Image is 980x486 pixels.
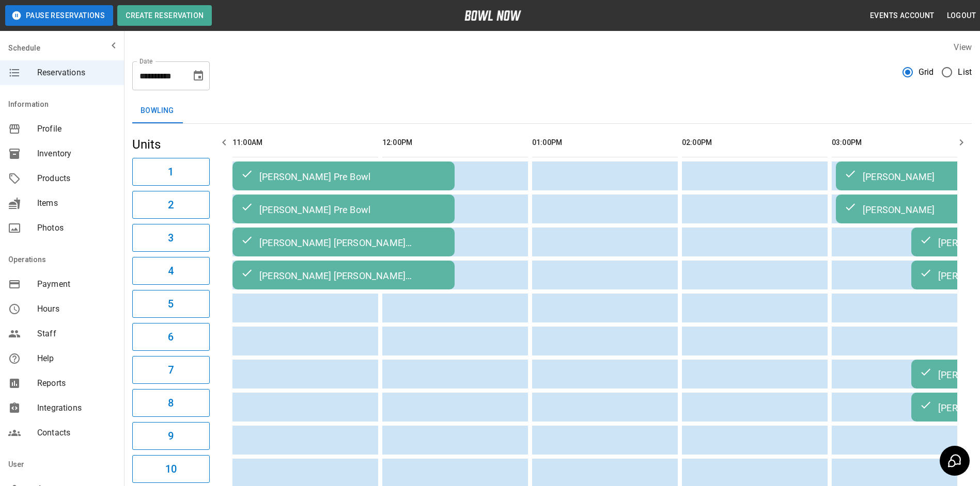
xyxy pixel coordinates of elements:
[168,197,174,213] h6: 2
[188,66,209,86] button: Choose date, selected date is Oct 14, 2025
[168,362,174,378] h6: 7
[168,164,174,180] h6: 1
[132,422,210,450] button: 9
[382,128,528,157] th: 12:00PM
[954,42,972,52] label: View
[37,303,116,315] span: Hours
[844,170,974,182] div: [PERSON_NAME]
[37,197,116,209] span: Items
[37,377,116,390] span: Reports
[37,172,116,185] span: Products
[37,123,116,135] span: Profile
[919,66,934,78] span: Grid
[844,203,974,215] div: [PERSON_NAME]
[37,352,116,365] span: Help
[37,222,116,234] span: Photos
[37,67,116,79] span: Reservations
[168,395,174,411] h6: 8
[117,5,212,26] button: Create Reservation
[132,389,210,417] button: 8
[132,99,182,123] button: Bowling
[241,236,446,248] div: [PERSON_NAME] [PERSON_NAME] [PERSON_NAME]
[132,224,210,252] button: 3
[168,329,174,345] h6: 6
[241,203,446,215] div: [PERSON_NAME] Pre Bowl
[5,5,113,26] button: Pause Reservations
[168,296,174,312] h6: 5
[241,269,446,281] div: [PERSON_NAME] [PERSON_NAME] [PERSON_NAME]
[132,191,210,219] button: 2
[958,66,972,78] span: List
[37,402,116,414] span: Integrations
[132,356,210,384] button: 7
[682,128,828,157] th: 02:00PM
[132,290,210,318] button: 5
[168,263,174,279] h6: 4
[943,6,980,25] button: Logout
[165,461,177,477] h6: 10
[37,278,116,290] span: Payment
[132,99,972,123] div: inventory tabs
[232,128,378,157] th: 11:00AM
[866,6,939,25] button: Events Account
[37,328,116,340] span: Staff
[132,158,210,186] button: 1
[532,128,678,157] th: 01:00PM
[37,427,116,439] span: Contacts
[168,428,174,444] h6: 9
[132,455,210,483] button: 10
[168,230,174,246] h6: 3
[464,10,521,21] img: logo
[132,257,210,285] button: 4
[132,136,210,153] h5: Units
[241,170,446,182] div: [PERSON_NAME] Pre Bowl
[37,148,116,160] span: Inventory
[132,323,210,351] button: 6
